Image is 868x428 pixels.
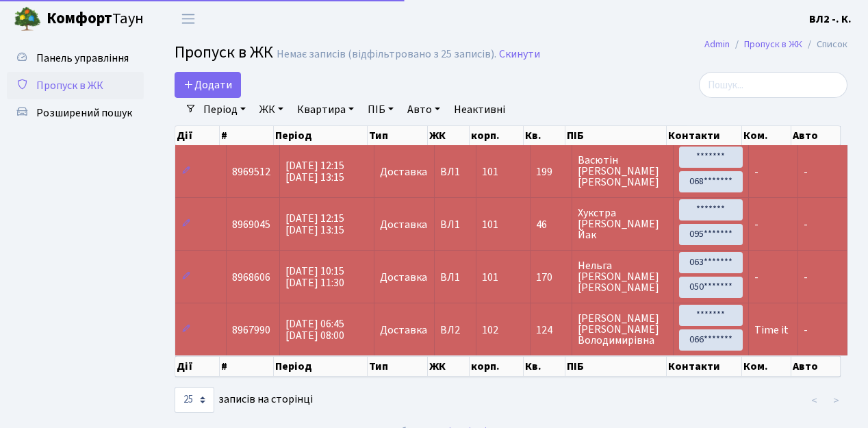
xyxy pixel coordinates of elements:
span: [PERSON_NAME] [PERSON_NAME] Володимирівна [578,313,667,346]
nav: breadcrumb [684,30,868,59]
a: Панель управління [7,45,144,72]
span: - [804,323,808,338]
span: 101 [482,217,498,232]
span: - [804,270,808,285]
th: Авто [791,126,841,145]
img: logo.png [14,5,41,33]
span: 199 [536,166,565,177]
label: записів на сторінці [175,387,313,413]
span: Пропуск в ЖК [36,78,103,93]
span: 8967990 [232,323,270,338]
span: Розширений пошук [36,105,132,121]
span: 8969045 [232,217,270,232]
th: ЖК [428,356,470,377]
th: Ком. [742,126,791,145]
span: - [804,164,808,179]
a: Скинути [499,48,540,61]
th: Період [274,356,368,377]
li: Список [802,37,847,52]
span: Додати [183,77,232,92]
span: 101 [482,164,498,179]
button: Переключити навігацію [171,8,205,30]
th: Контакти [667,126,742,145]
span: Time it [754,323,789,338]
th: # [220,356,273,377]
span: ВЛ1 [440,166,470,177]
span: [DATE] 12:15 [DATE] 13:15 [285,211,344,238]
a: Авто [402,98,446,121]
th: Кв. [524,126,565,145]
th: # [220,126,273,145]
th: Кв. [524,356,565,377]
a: Пропуск в ЖК [744,37,802,51]
a: Квартира [292,98,359,121]
th: ЖК [428,126,470,145]
th: ПІБ [565,356,667,377]
a: ВЛ2 -. К. [809,11,852,27]
a: Пропуск в ЖК [7,72,144,99]
span: Таун [47,8,144,31]
span: 8968606 [232,270,270,285]
th: корп. [470,356,524,377]
th: ПІБ [565,126,667,145]
th: Ком. [742,356,791,377]
span: [DATE] 06:45 [DATE] 08:00 [285,316,344,343]
span: 170 [536,272,565,283]
b: ВЛ2 -. К. [809,12,852,27]
span: - [754,217,758,232]
div: Немає записів (відфільтровано з 25 записів). [277,48,496,61]
a: ЖК [254,98,289,121]
span: Доставка [380,325,427,336]
span: Пропуск в ЖК [175,40,273,64]
span: Васютін [PERSON_NAME] [PERSON_NAME] [578,155,667,188]
a: Розширений пошук [7,99,144,127]
span: - [754,164,758,179]
span: 102 [482,323,498,338]
a: Admin [704,37,730,51]
th: корп. [470,126,524,145]
span: 46 [536,219,565,230]
th: Тип [368,356,428,377]
th: Контакти [667,356,742,377]
span: ВЛ1 [440,219,470,230]
span: ВЛ1 [440,272,470,283]
th: Авто [791,356,841,377]
select: записів на сторінці [175,387,214,413]
th: Тип [368,126,428,145]
span: Панель управління [36,51,129,66]
span: Доставка [380,166,427,177]
th: Дії [175,356,220,377]
span: 8969512 [232,164,270,179]
a: Неактивні [448,98,511,121]
th: Дії [175,126,220,145]
span: - [754,270,758,285]
span: Нельга [PERSON_NAME] [PERSON_NAME] [578,260,667,293]
a: Додати [175,72,241,98]
span: [DATE] 10:15 [DATE] 11:30 [285,264,344,290]
span: ВЛ2 [440,325,470,336]
span: - [804,217,808,232]
span: 101 [482,270,498,285]
b: Комфорт [47,8,112,29]
span: Хукстра [PERSON_NAME] Йак [578,207,667,240]
a: Період [198,98,251,121]
span: 124 [536,325,565,336]
input: Пошук... [699,72,847,98]
span: Доставка [380,219,427,230]
a: ПІБ [362,98,399,121]
span: [DATE] 12:15 [DATE] 13:15 [285,158,344,185]
span: Доставка [380,272,427,283]
th: Період [274,126,368,145]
